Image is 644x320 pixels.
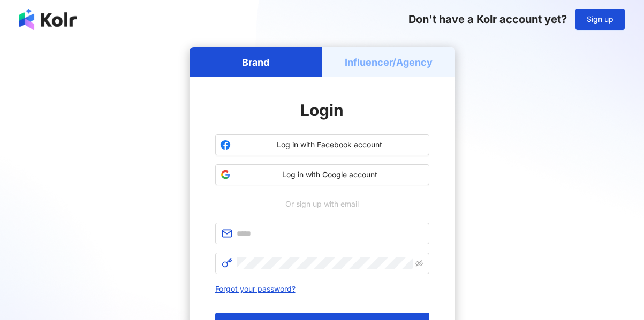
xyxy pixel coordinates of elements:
[19,9,77,30] img: logo
[215,284,296,293] a: Forgot your password?
[235,139,425,150] span: Log in with Facebook account
[587,15,613,24] span: Sign up
[235,169,425,180] span: Log in with Google account
[242,56,269,69] h5: Brand
[408,13,567,26] span: Don't have a Kolr account yet?
[300,100,344,120] span: Login
[415,260,423,267] span: eye-invisible
[278,198,366,210] span: Or sign up with email
[345,56,433,69] h5: Influencer/Agency
[575,9,625,30] button: Sign up
[215,134,429,155] button: Log in with Facebook account
[215,164,429,185] button: Log in with Google account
